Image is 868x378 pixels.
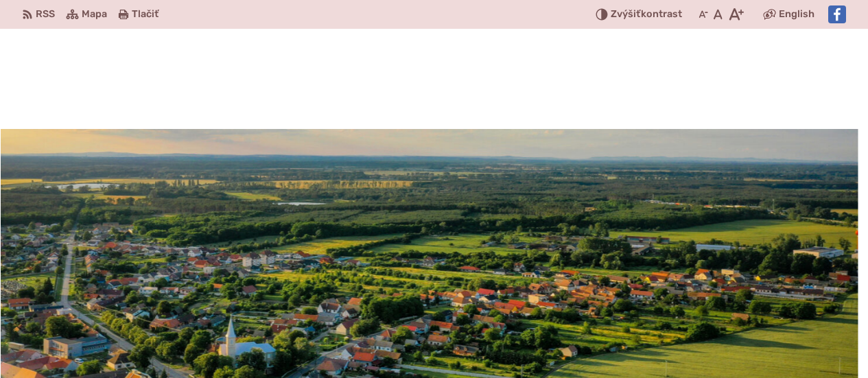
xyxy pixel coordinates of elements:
[828,5,846,23] img: Prejsť na Facebook stránku
[779,6,814,23] span: English
[611,8,641,20] span: Zvýšiť
[36,6,55,23] span: RSS
[611,9,682,21] span: kontrast
[776,6,817,23] a: English
[132,9,159,21] span: Tlačiť
[82,6,107,23] span: Mapa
